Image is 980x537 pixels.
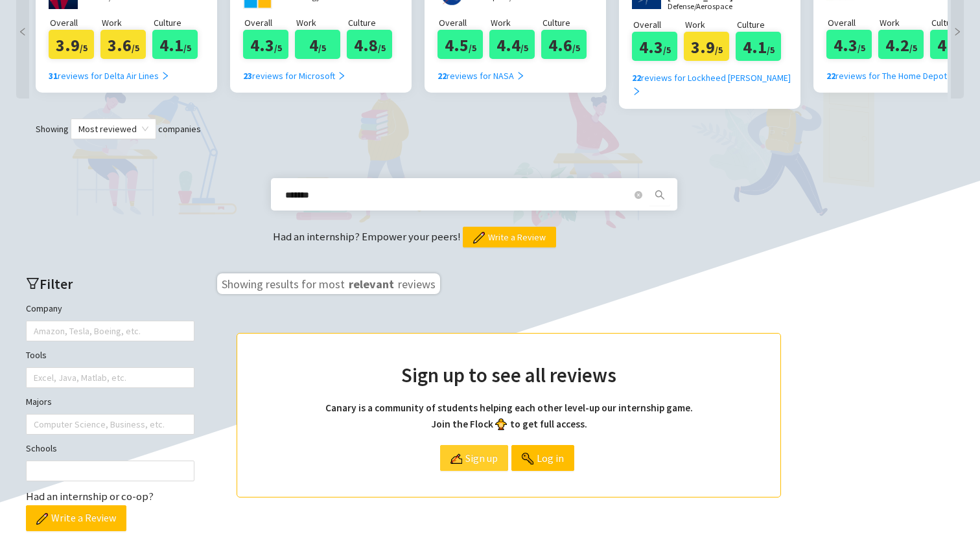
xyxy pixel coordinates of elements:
[572,42,580,54] span: /5
[49,30,94,59] div: 3.9
[34,370,36,385] input: Tools
[685,17,736,32] p: Work
[263,360,754,391] h2: Sign up to see all reviews
[161,71,170,80] span: right
[244,16,295,30] p: Overall
[878,30,924,59] div: 4.2
[520,42,528,54] span: /5
[102,16,152,30] p: Work
[26,277,40,290] span: filter
[378,42,386,54] span: /5
[100,30,146,59] div: 3.6
[439,16,489,30] p: Overall
[684,32,729,61] div: 3.9
[347,275,395,290] span: relevant
[49,69,170,83] div: reviews for Delta Air Lines
[13,119,967,139] div: Showing companies
[263,400,754,431] h4: Canary is a community of students helping each other level-up our internship game. Join the Flock...
[49,59,170,83] a: 31reviews for Delta Air Lines right
[154,16,204,30] p: Culture
[828,16,878,30] p: Overall
[80,42,87,54] span: /5
[488,230,546,244] span: Write a Review
[437,59,525,83] a: 22reviews for NASA right
[273,229,463,244] span: Had an internship? Empower your peers!
[78,119,148,139] span: Most reviewed
[26,301,62,315] label: Company
[495,418,507,430] img: bird_front.png
[465,446,498,470] span: Sign up
[880,16,930,30] p: Work
[649,185,670,205] button: search
[36,513,48,525] img: pencil.png
[463,227,556,247] button: Write a Review
[337,71,346,80] span: right
[909,42,917,54] span: /5
[217,273,440,294] h3: Showing results for most reviews
[542,16,593,30] p: Culture
[440,445,508,471] a: Sign up
[132,42,139,54] span: /5
[296,16,347,30] p: Work
[26,505,126,531] button: Write a Review
[51,510,116,526] span: Write a Review
[473,232,485,244] img: pencil.png
[437,70,447,82] b: 22
[26,348,47,362] label: Tools
[318,42,326,54] span: /5
[632,72,641,84] b: 22
[633,17,684,32] p: Overall
[274,42,282,54] span: /5
[632,32,677,61] div: 4.3
[348,16,399,30] p: Culture
[632,71,797,99] div: reviews for Lockheed [PERSON_NAME]
[668,3,765,11] p: Defense/Aerospace
[767,44,775,56] span: /5
[16,27,29,36] span: left
[26,441,57,455] label: Schools
[49,70,58,82] b: 31
[243,30,288,59] div: 4.3
[541,30,587,59] div: 4.6
[450,453,462,464] img: register.png
[632,87,641,96] span: right
[491,16,541,30] p: Work
[930,30,975,59] div: 4.8
[635,191,642,199] span: close-circle
[632,61,797,99] a: 22reviews for Lockheed [PERSON_NAME] right
[437,30,483,59] div: 4.5
[826,30,872,59] div: 4.3
[26,489,154,503] span: Had an internship or co-op?
[347,30,392,59] div: 4.8
[826,69,958,83] div: reviews for The Home Depot
[826,59,958,83] a: 22reviews for The Home Depot right
[243,69,346,83] div: reviews for Microsoft
[243,70,252,82] b: 23
[736,32,781,61] div: 4.1
[50,16,100,30] p: Overall
[26,273,194,295] h2: Filter
[522,453,533,464] img: login.png
[183,42,191,54] span: /5
[152,30,198,59] div: 4.1
[511,445,574,471] a: Log in
[295,30,340,59] div: 4
[650,190,670,200] span: search
[663,44,671,56] span: /5
[437,69,525,83] div: reviews for NASA
[537,446,564,470] span: Log in
[26,394,52,409] label: Majors
[516,71,525,80] span: right
[737,17,787,32] p: Culture
[243,59,346,83] a: 23reviews for Microsoft right
[469,42,476,54] span: /5
[715,44,723,56] span: /5
[951,27,964,36] span: right
[826,70,835,82] b: 22
[489,30,535,59] div: 4.4
[857,42,865,54] span: /5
